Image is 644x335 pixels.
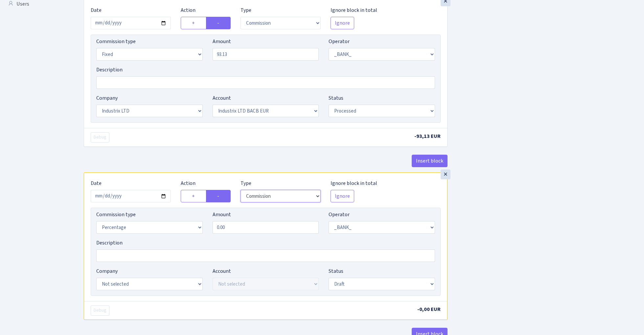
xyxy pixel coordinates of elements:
label: Status [329,267,343,275]
label: Amount [213,38,231,45]
span: -0,00 EUR [417,306,441,313]
button: Insert block [412,155,448,167]
button: Ignore [331,17,354,29]
label: Type [241,179,251,187]
label: - [206,17,231,29]
button: Debug [91,132,109,142]
label: Company [96,94,118,102]
label: - [206,190,231,202]
div: × [441,169,450,179]
button: Debug [91,305,109,316]
label: Company [96,267,118,275]
label: + [181,17,206,29]
label: Commission type [96,38,136,45]
label: Ignore block in total [331,6,377,14]
label: Operator [329,211,350,219]
label: + [181,190,206,202]
label: Date [91,6,102,14]
label: Action [181,179,195,187]
label: Date [91,179,102,187]
label: Status [329,94,343,102]
label: Type [241,6,251,14]
label: Operator [329,38,350,45]
label: Commission type [96,211,136,219]
button: Ignore [331,190,354,202]
label: Action [181,6,195,14]
label: Description [96,239,123,247]
label: Account [213,94,231,102]
span: -93,13 EUR [414,133,441,140]
label: Account [213,267,231,275]
label: Ignore block in total [331,179,377,187]
label: Description [96,66,123,74]
label: Amount [213,211,231,219]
